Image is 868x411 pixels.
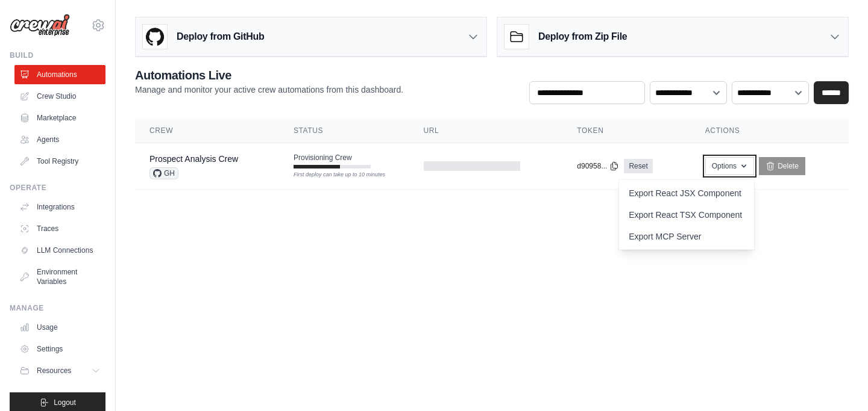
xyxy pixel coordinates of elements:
[14,339,105,359] a: Settings
[14,241,105,260] a: LLM Connections
[10,183,105,193] div: Operate
[294,153,352,162] span: Provisioning Crew
[14,108,105,128] a: Marketplace
[705,157,754,175] button: Options
[562,119,690,143] th: Token
[14,65,105,84] a: Automations
[409,119,563,143] th: URL
[14,130,105,149] a: Agents
[619,182,754,204] a: Export React JSX Component
[619,204,754,226] a: Export React TSX Component
[177,29,264,44] h3: Deploy from GitHub
[135,67,403,84] h2: Automations Live
[14,219,105,238] a: Traces
[149,154,238,164] a: Prospect Analysis Crew
[135,119,279,143] th: Crew
[143,25,167,49] img: GitHub Logo
[149,167,178,179] span: GH
[279,119,409,143] th: Status
[759,157,805,175] a: Delete
[10,51,105,60] div: Build
[14,87,105,106] a: Crew Studio
[14,318,105,337] a: Usage
[808,353,868,411] div: Widget chat
[14,152,105,171] a: Tool Registry
[619,226,754,247] a: Export MCP Server
[294,171,371,179] div: First deploy can take up to 10 minutes
[135,84,403,96] p: Manage and monitor your active crew automations from this dashboard.
[624,159,652,173] a: Reset
[577,161,619,171] button: d90958...
[14,262,105,291] a: Environment Variables
[10,14,70,37] img: Logo
[538,29,627,44] h3: Deploy from Zip File
[54,398,76,407] span: Logout
[14,361,105,380] button: Resources
[14,197,105,217] a: Integrations
[691,119,849,143] th: Actions
[808,353,868,411] iframe: Chat Widget
[10,303,105,313] div: Manage
[37,366,71,375] span: Resources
